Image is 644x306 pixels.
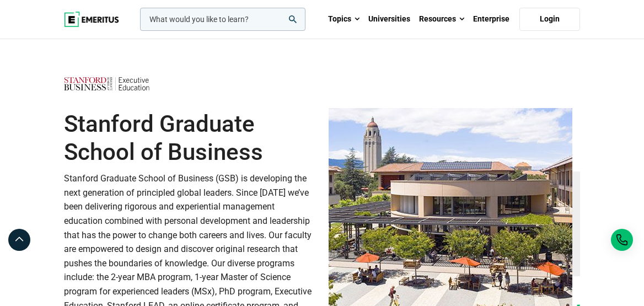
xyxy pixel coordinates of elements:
h1: Stanford Graduate School of Business [64,110,315,166]
img: Stanford Graduate School of Business [64,72,149,97]
input: woocommerce-product-search-field-0 [140,8,305,31]
a: Login [519,8,580,31]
